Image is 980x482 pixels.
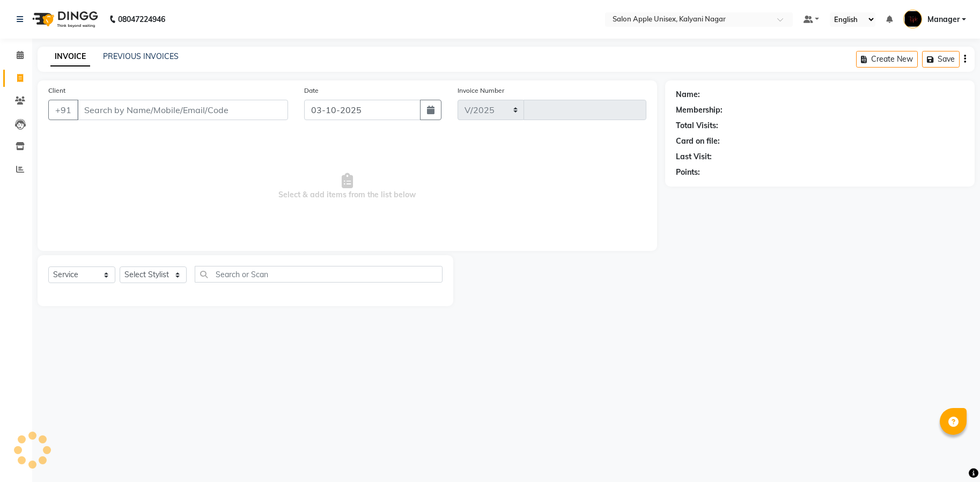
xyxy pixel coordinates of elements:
[195,266,443,283] input: Search or Scan
[856,51,918,68] button: Create New
[103,51,179,61] a: PREVIOUS INVOICES
[922,51,960,68] button: Save
[48,100,78,120] button: +91
[676,136,720,147] div: Card on file:
[77,100,288,120] input: Search by Name/Mobile/Email/Code
[50,47,90,66] a: INVOICE
[927,14,960,25] span: Manager
[48,133,646,240] span: Select & add items from the list below
[304,86,319,95] label: Date
[48,86,65,95] label: Client
[903,10,922,28] img: Manager
[676,120,718,131] div: Total Visits:
[676,151,712,162] div: Last Visit:
[676,105,723,116] div: Membership:
[118,4,165,34] b: 08047224946
[458,86,504,95] label: Invoice Number
[27,4,101,34] img: logo
[676,89,700,100] div: Name:
[676,167,700,178] div: Points:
